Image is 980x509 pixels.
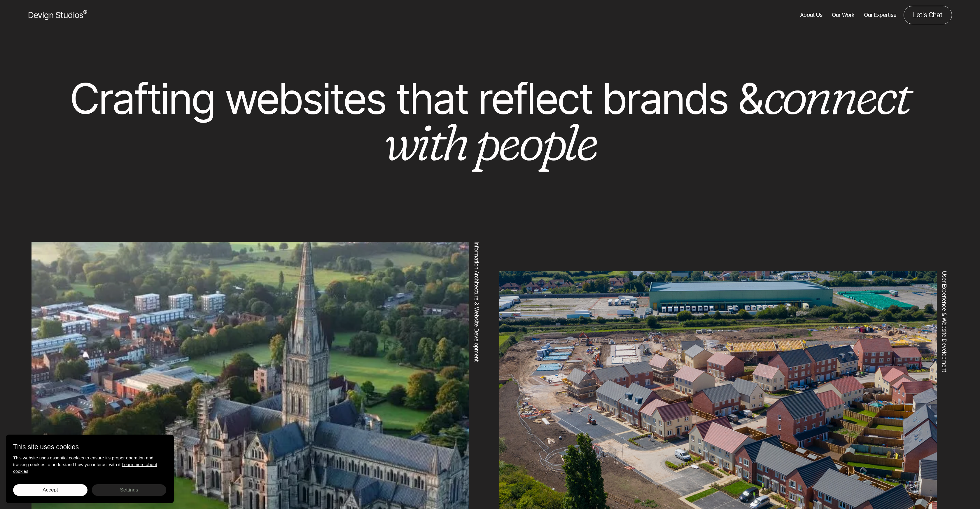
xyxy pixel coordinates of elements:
a: Our Expertise [864,6,897,24]
p: This website uses essential cookies to ensure it's proper operation and tracking cookies to under... [13,454,167,475]
a: Devign Studios® Homepage [28,9,87,21]
span: Information Architecture & Website Development [472,242,481,362]
p: This site uses cookies [13,442,167,452]
a: Our Work [832,6,855,24]
span: Settings [120,487,138,493]
button: Settings [92,484,166,496]
sup: ® [83,9,87,16]
em: connect with people [384,65,910,173]
span: Devign Studios [28,10,87,20]
h1: Crafting websites that reflect brands & [71,76,910,168]
a: Contact us about your project [904,6,952,24]
span: User Experience & Website Development [940,271,949,372]
span: Accept [43,487,58,493]
button: Accept [13,484,87,496]
a: About Us [800,6,822,24]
